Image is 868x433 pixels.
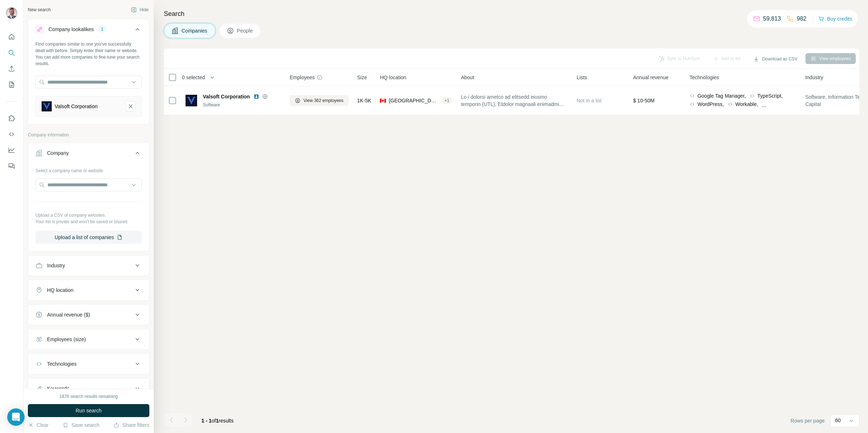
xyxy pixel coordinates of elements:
p: 982 [797,14,807,23]
div: 1876 search results remaining [60,393,118,400]
button: Industry [28,257,149,274]
span: About [461,74,474,81]
p: 60 [835,417,841,424]
h4: Search [164,9,859,19]
button: Quick start [6,30,17,43]
span: Rows per page [791,417,825,424]
p: 59,813 [763,14,781,23]
span: 1 - 1 [201,418,212,424]
span: WordPress, [697,101,724,108]
span: 1K-5K [357,97,371,104]
button: Feedback [6,160,17,173]
button: Search [6,46,17,59]
span: Annual revenue [633,74,668,81]
span: Lists [576,74,587,81]
span: 0 selected [182,74,205,81]
span: Workable, [735,101,758,108]
button: Hide [126,4,154,15]
span: Run search [76,407,102,414]
span: People [237,27,254,34]
div: Find companies similar to one you've successfully dealt with before. Simply enter their name or w... [35,41,142,67]
button: Employees (size) [28,331,149,348]
span: Valsoft Corporation [203,93,250,100]
button: HQ location [28,281,149,299]
div: + 1 [442,97,452,104]
button: Annual revenue ($) [28,306,149,323]
span: View 362 employees [303,97,344,104]
p: Company information [28,132,149,138]
span: of [212,418,216,424]
div: Employees (size) [47,336,86,343]
div: Company [47,149,69,157]
span: 🇨🇦 [380,97,386,104]
span: Not in a list [576,98,601,103]
button: View 362 employees [290,95,349,106]
div: Company lookalikes [48,26,94,33]
img: Valsoft Corporation-logo [42,101,52,111]
button: Buy credits [818,14,852,24]
button: Technologies [28,355,149,373]
div: 1 [98,26,106,33]
button: Share filters [114,421,149,429]
div: Software [203,102,281,108]
span: Size [357,74,367,81]
button: Enrich CSV [6,62,17,75]
p: Your list is private and won't be saved or shared. [35,218,142,225]
button: Valsoft Corporation-remove-button [125,101,136,111]
button: Use Surfe API [6,128,17,141]
button: Company [28,144,149,165]
button: Use Surfe on LinkedIn [6,112,17,125]
span: results [201,418,234,424]
button: Dashboard [6,144,17,157]
div: Valsoft Corporation [55,103,98,110]
span: Google Tag Manager, [697,92,746,99]
button: Download as CSV [748,54,802,64]
span: [GEOGRAPHIC_DATA], [GEOGRAPHIC_DATA] [389,97,438,104]
button: Keywords [28,380,149,397]
div: New search [28,7,51,13]
button: Run search [28,404,149,417]
img: Avatar [6,7,17,19]
button: Save search [63,421,99,429]
button: Company lookalikes1 [28,21,149,41]
div: Select a company name or website [35,165,142,174]
span: Companies [182,27,208,34]
span: Technologies [689,74,719,81]
span: Industry [805,74,823,81]
img: LinkedIn logo [254,94,259,99]
button: Upload a list of companies [35,231,142,244]
div: HQ location [47,286,73,294]
span: Employees [290,74,315,81]
span: HQ location [380,74,406,81]
span: $ 10-50M [633,98,654,103]
button: My lists [6,78,17,91]
button: Clear [28,421,48,429]
div: Technologies [47,360,77,368]
div: Industry [47,262,65,269]
p: Upload a CSV of company websites. [35,212,142,218]
div: Open Intercom Messenger [7,408,25,426]
div: Keywords [47,385,69,392]
span: TypeScript, [757,92,783,99]
div: Annual revenue ($) [47,311,90,318]
span: Lo i dolorsi ametco ad elitsedd eiusmo temporin (UTL), Etdolor magnaali enimadmi veniamqui nost e... [461,93,568,108]
img: Logo of Valsoft Corporation [186,95,197,106]
span: 1 [216,418,219,424]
